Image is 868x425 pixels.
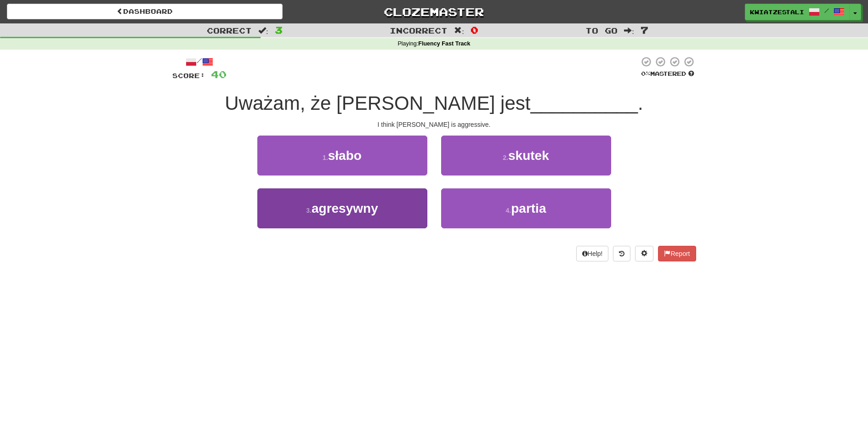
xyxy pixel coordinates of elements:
span: Uważam, że [PERSON_NAME] jest [225,92,530,114]
a: KwiatZeStali / [745,4,850,20]
button: 3.agresywny [257,188,427,228]
small: 1 . [323,154,328,161]
strong: Fluency Fast Track [418,40,470,47]
span: skutek [508,148,549,163]
span: KwiatZeStali [750,8,804,16]
button: 1.słabo [257,136,427,176]
button: 4.partia [441,188,611,228]
small: 4 . [506,207,511,214]
button: 2.skutek [441,136,611,176]
span: __________ [530,92,638,114]
span: : [258,27,268,34]
span: : [454,27,464,34]
button: Report [658,246,696,261]
span: 3 [275,24,283,35]
div: Mastered [639,70,696,78]
span: Score: [172,72,205,79]
a: Dashboard [7,4,283,19]
span: 40 [211,68,227,80]
span: To go [585,26,618,35]
small: 2 . [503,154,508,161]
span: słabo [328,148,362,163]
span: Correct [207,26,252,35]
button: Round history (alt+y) [613,246,630,261]
button: Help! [576,246,609,261]
a: Clozemaster [296,4,572,20]
span: 7 [641,24,648,35]
span: partia [511,201,546,215]
small: 3 . [306,207,312,214]
span: : [624,27,634,34]
span: 0 [471,24,478,35]
div: / [172,56,227,68]
span: agresywny [312,201,378,215]
span: . [638,92,643,114]
div: I think [PERSON_NAME] is aggressive. [172,120,696,129]
span: Incorrect [390,26,448,35]
span: / [824,7,829,14]
span: 0 % [641,70,650,77]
